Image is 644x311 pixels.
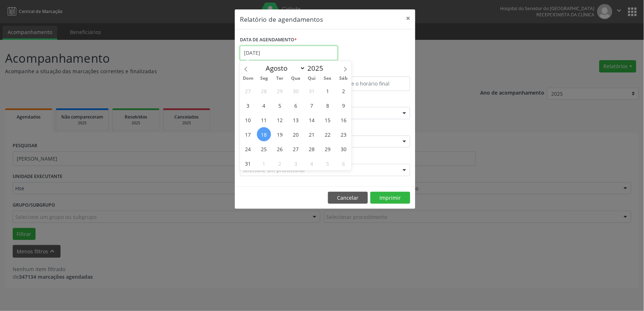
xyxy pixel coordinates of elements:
span: Julho 27, 2025 [241,84,255,98]
span: Seg [256,76,272,81]
span: Setembro 3, 2025 [289,156,303,170]
span: Agosto 29, 2025 [321,142,335,156]
span: Agosto 16, 2025 [337,113,351,127]
span: Sex [320,76,336,81]
span: Agosto 15, 2025 [321,113,335,127]
span: Agosto 9, 2025 [337,98,351,112]
span: Agosto 23, 2025 [337,127,351,141]
span: Agosto 24, 2025 [241,142,255,156]
span: Agosto 6, 2025 [289,98,303,112]
span: Agosto 2, 2025 [337,84,351,98]
span: Julho 31, 2025 [305,84,319,98]
span: Agosto 27, 2025 [289,142,303,156]
input: Selecione uma data ou intervalo [240,46,338,60]
span: Agosto 20, 2025 [289,127,303,141]
span: Agosto 22, 2025 [321,127,335,141]
input: Year [306,63,329,73]
span: Agosto 14, 2025 [305,113,319,127]
span: Julho 29, 2025 [273,84,287,98]
label: DATA DE AGENDAMENTO [240,34,297,46]
span: Agosto 5, 2025 [273,98,287,112]
span: Agosto 1, 2025 [321,84,335,98]
span: Agosto 26, 2025 [273,142,287,156]
span: Setembro 4, 2025 [305,156,319,170]
span: Agosto 11, 2025 [257,113,271,127]
span: Qua [288,76,304,81]
span: Setembro 6, 2025 [337,156,351,170]
button: Imprimir [370,192,410,204]
span: Agosto 13, 2025 [289,113,303,127]
button: Cancelar [328,192,368,204]
button: Close [401,9,415,27]
span: Agosto 7, 2025 [305,98,319,112]
select: Month [262,63,306,73]
span: Dom [240,76,256,81]
span: Julho 30, 2025 [289,84,303,98]
span: Agosto 30, 2025 [337,142,351,156]
h5: Relatório de agendamentos [240,14,323,24]
span: Agosto 3, 2025 [241,98,255,112]
span: Agosto 19, 2025 [273,127,287,141]
span: Agosto 12, 2025 [273,113,287,127]
span: Agosto 21, 2025 [305,127,319,141]
span: Agosto 8, 2025 [321,98,335,112]
span: Ter [272,76,288,81]
input: Selecione o horário final [327,76,410,91]
span: Agosto 4, 2025 [257,98,271,112]
span: Julho 28, 2025 [257,84,271,98]
span: Sáb [336,76,352,81]
span: Setembro 5, 2025 [321,156,335,170]
span: Agosto 25, 2025 [257,142,271,156]
span: Agosto 10, 2025 [241,113,255,127]
span: Qui [304,76,320,81]
label: ATÉ [327,65,410,76]
span: Agosto 28, 2025 [305,142,319,156]
span: Agosto 17, 2025 [241,127,255,141]
span: Agosto 18, 2025 [257,127,271,141]
span: Setembro 1, 2025 [257,156,271,170]
span: Agosto 31, 2025 [241,156,255,170]
span: Setembro 2, 2025 [273,156,287,170]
